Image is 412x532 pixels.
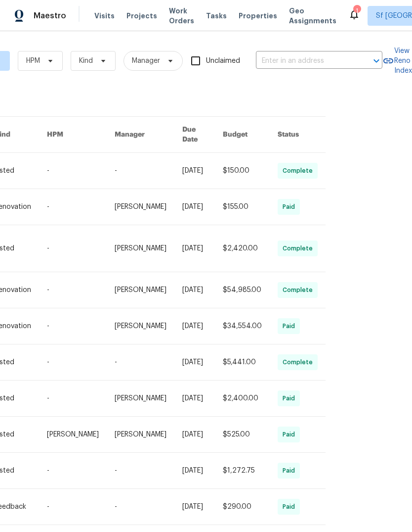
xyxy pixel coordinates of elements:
td: - [39,272,107,308]
td: [PERSON_NAME] [107,417,174,453]
span: Properties [239,11,277,21]
td: [PERSON_NAME] [39,417,107,453]
span: Geo Assignments [289,6,336,26]
button: Open [370,54,383,68]
th: Manager [107,117,174,153]
td: - [39,225,107,272]
span: Maestro [34,11,66,21]
a: View Reno Index [382,46,412,76]
span: HPM [26,56,40,66]
td: - [107,153,174,189]
th: Budget [215,117,270,153]
td: - [39,489,107,525]
th: Due Date [174,117,215,153]
span: Work Orders [169,6,194,26]
td: - [107,453,174,489]
td: [PERSON_NAME] [107,272,174,308]
th: Status [270,117,326,153]
td: - [39,344,107,381]
td: - [39,308,107,344]
td: [PERSON_NAME] [107,381,174,417]
div: 1 [353,6,360,16]
td: [PERSON_NAME] [107,189,174,225]
td: - [39,381,107,417]
span: Unclaimed [206,56,240,66]
td: - [39,153,107,189]
td: [PERSON_NAME] [107,225,174,272]
input: Enter in an address [256,53,355,69]
td: - [39,189,107,225]
span: Visits [94,11,115,21]
td: - [107,344,174,381]
td: - [39,453,107,489]
td: - [107,489,174,525]
span: Kind [79,56,93,66]
th: HPM [39,117,107,153]
span: Projects [126,11,157,21]
span: Manager [132,56,160,66]
span: Tasks [206,12,227,19]
td: [PERSON_NAME] [107,308,174,344]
